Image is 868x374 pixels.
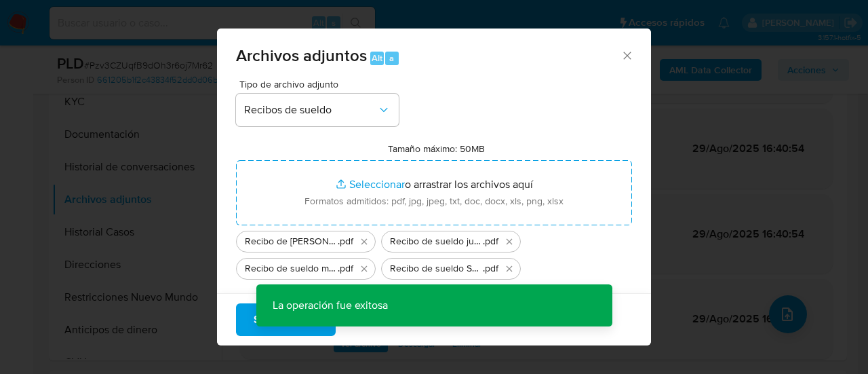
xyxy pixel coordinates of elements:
[256,284,404,326] p: La operación fue exitosa
[389,52,394,64] span: a
[356,261,372,277] button: Eliminar Recibo de sueldo mayo.pdf
[356,233,372,250] button: Eliminar Recibo de sueldo julio.pdf
[372,52,382,64] span: Alt
[501,233,517,250] button: Eliminar Recibo de sueldo junio.pdf
[483,235,498,248] span: .pdf
[338,235,353,248] span: .pdf
[483,262,498,276] span: .pdf
[244,103,377,117] span: Recibos de sueldo
[236,43,367,67] span: Archivos adjuntos
[239,79,402,89] span: Tipo de archivo adjunto
[390,235,483,248] span: Recibo de sueldo junio
[245,235,338,248] span: Recibo de [PERSON_NAME]
[388,143,485,155] label: Tamaño máximo: 50MB
[236,225,632,280] ul: Archivos seleccionados
[236,303,336,336] button: Subir archivo
[245,262,338,276] span: Recibo de sueldo mayo
[390,262,483,276] span: Recibo de sueldo SAC
[501,261,517,277] button: Eliminar Recibo de sueldo SAC.pdf
[254,305,318,335] span: Subir archivo
[338,262,353,276] span: .pdf
[620,49,633,61] button: Cerrar
[359,305,403,335] span: Cancelar
[236,94,399,126] button: Recibos de sueldo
